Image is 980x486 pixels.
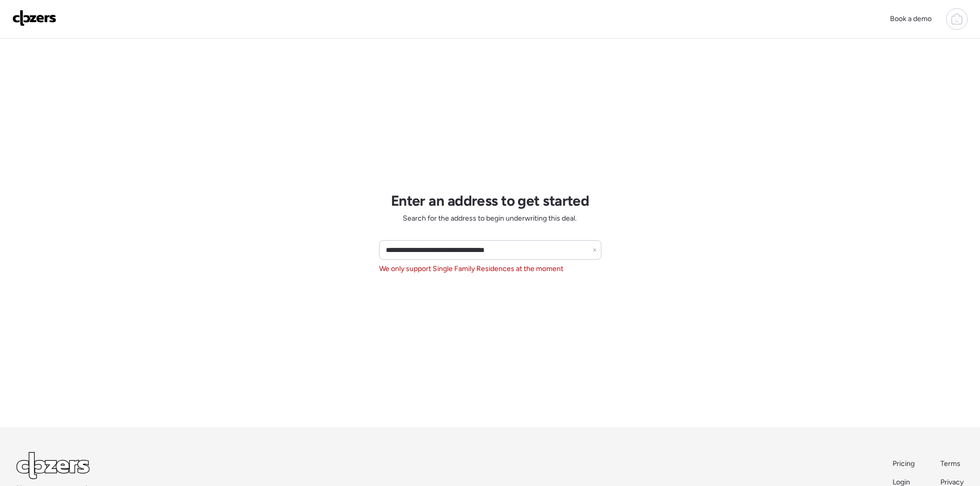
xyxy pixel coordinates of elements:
[940,459,964,469] a: Terms
[391,192,590,209] h1: Enter an address to get started
[893,459,915,468] span: Pricing
[16,452,90,479] img: Logo Light
[890,14,932,23] span: Book a demo
[893,459,916,469] a: Pricing
[940,459,960,468] span: Terms
[403,213,577,224] span: Search for the address to begin underwriting this deal.
[379,264,563,274] span: We only support Single Family Residences at the moment
[12,10,57,26] img: Logo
